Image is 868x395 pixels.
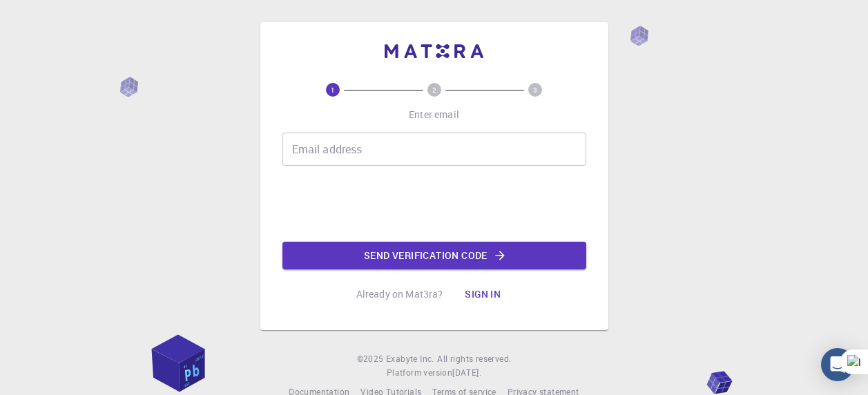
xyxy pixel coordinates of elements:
[387,366,452,380] span: Platform version
[282,242,586,269] button: Send verification code
[329,177,539,231] iframe: reCAPTCHA
[356,287,443,301] p: Already on Mat3ra?
[454,280,512,308] button: Sign in
[432,85,436,95] text: 2
[452,366,481,380] a: [DATE].
[452,367,481,378] span: [DATE] .
[386,352,434,366] a: Exabyte Inc.
[437,352,511,366] span: All rights reserved.
[409,108,459,122] p: Enter email
[331,85,335,95] text: 1
[533,85,537,95] text: 3
[386,353,434,364] span: Exabyte Inc.
[357,352,386,366] span: © 2025
[821,348,854,381] div: Open Intercom Messenger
